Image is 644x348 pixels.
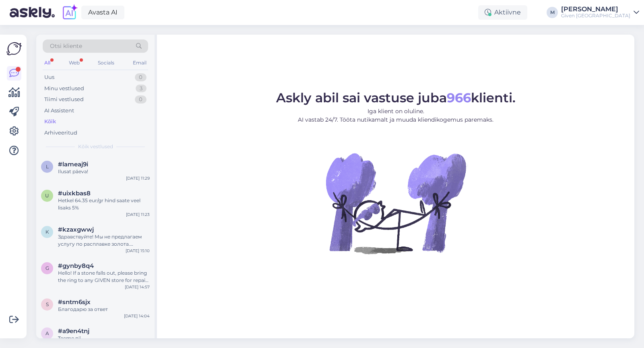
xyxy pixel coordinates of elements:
span: u [45,193,49,199]
div: Здравствуйте! Мы не предлагаем услугу по расплавке золота. Однако, вы можете принести свои старые... [58,233,150,248]
div: 0 [135,95,147,104]
div: Aktiivne [478,5,527,20]
a: [PERSON_NAME]Given [GEOGRAPHIC_DATA] [561,6,639,19]
div: 3 [136,85,147,93]
span: a [45,330,49,336]
div: Teeme nii [58,335,150,342]
div: Hello! If a stone falls out, please bring the ring to any GIVEN store for repair at our GOLDWORK ... [58,269,150,284]
div: [PERSON_NAME] [561,6,630,12]
img: explore-ai [61,4,78,21]
span: #kzaxgwwj [58,226,94,233]
span: #sntm6sjx [58,298,91,306]
div: 0 [135,73,147,81]
p: Iga klient on oluline. AI vastab 24/7. Tööta nutikamalt ja muuda kliendikogemus paremaks. [276,107,516,124]
div: AI Assistent [44,107,74,115]
span: Askly abil sai vastuse juba klienti. [276,90,516,106]
span: #gynby8q4 [58,262,94,269]
span: #a9en4tnj [58,327,89,335]
div: [DATE] 11:29 [126,175,150,181]
div: [DATE] 14:57 [125,284,150,290]
b: 966 [447,90,471,106]
div: Благодарю за ответ [58,306,150,313]
span: l [46,164,49,170]
span: s [46,301,49,307]
span: k [45,229,49,235]
a: Avasta AI [81,6,124,19]
div: Uus [44,73,54,81]
div: All [43,58,52,68]
div: Given [GEOGRAPHIC_DATA] [561,12,630,19]
span: Kõik vestlused [78,143,113,150]
div: Minu vestlused [44,85,84,93]
span: #uixkbas8 [58,190,91,197]
div: [DATE] 11:23 [126,211,150,217]
div: [DATE] 14:04 [124,313,150,319]
img: Askly Logo [6,41,22,56]
div: Socials [96,58,116,68]
div: Kõik [44,118,56,126]
span: #lameaj9i [58,161,88,168]
div: M [547,7,558,18]
span: g [45,265,49,271]
div: Email [131,58,148,68]
div: [DATE] 15:10 [126,248,150,254]
div: Ilusat päeva! [58,168,150,175]
div: Web [67,58,81,68]
div: Hetkel 64.35 eur/gr hind saate veel lisaks 5% [58,197,150,211]
img: No Chat active [323,130,468,275]
div: Arhiveeritud [44,129,77,137]
span: Otsi kliente [50,42,82,50]
div: Tiimi vestlused [44,95,84,104]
